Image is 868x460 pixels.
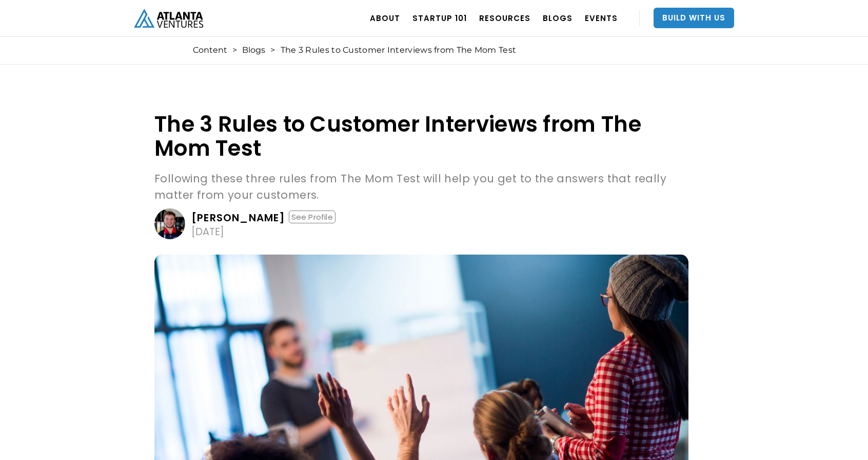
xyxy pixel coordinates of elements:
[191,226,224,237] div: [DATE]
[232,45,237,55] div: >
[654,8,734,28] a: Build With Us
[281,45,517,55] div: The 3 Rules to Customer Interviews from The Mom Test
[479,4,530,32] a: RESOURCES
[412,4,467,32] a: Startup 101
[154,171,688,203] p: Following these three rules from The Mom Test will help you get to the answers that really matter...
[242,45,265,55] a: Blogs
[191,213,286,223] div: [PERSON_NAME]
[370,4,400,32] a: ABOUT
[543,4,573,32] a: BLOGS
[154,112,688,160] h1: The 3 Rules to Customer Interviews from The Mom Test
[289,211,336,223] div: See Profile
[270,45,275,55] div: >
[585,4,618,32] a: EVENTS
[154,208,688,239] a: [PERSON_NAME]See Profile[DATE]
[193,45,227,55] a: Content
